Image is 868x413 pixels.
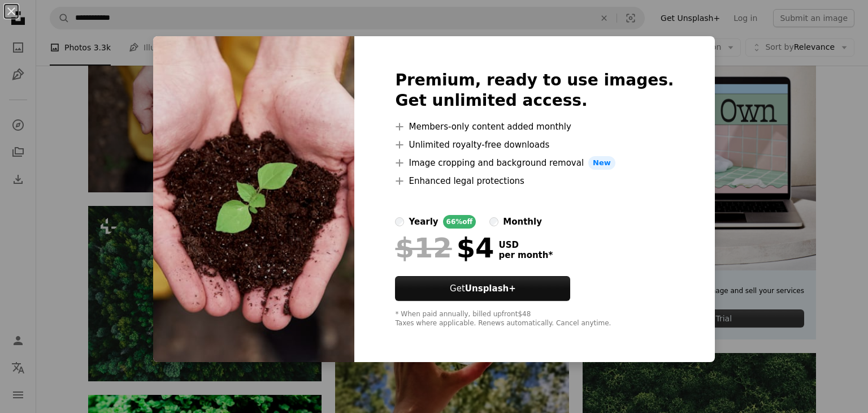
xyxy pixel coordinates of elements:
[498,250,553,260] span: per month *
[395,233,452,263] span: $12
[395,138,674,152] li: Unlimited royalty-free downloads
[395,310,674,328] div: * When paid annually, billed upfront $48 Taxes where applicable. Renews automatically. Cancel any...
[395,276,570,301] button: GetUnsplash+
[153,36,354,362] img: premium_photo-1661368421663-13b2d8115241
[465,283,516,294] strong: Unsplash+
[395,120,674,134] li: Members-only content added monthly
[395,217,404,226] input: yearly66%off
[498,240,553,250] span: USD
[588,156,615,170] span: New
[395,70,674,111] h2: Premium, ready to use images. Get unlimited access.
[503,215,542,229] div: monthly
[409,215,438,229] div: yearly
[443,215,476,229] div: 66% off
[489,217,498,226] input: monthly
[395,156,674,170] li: Image cropping and background removal
[395,174,674,188] li: Enhanced legal protections
[395,233,494,263] div: $4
